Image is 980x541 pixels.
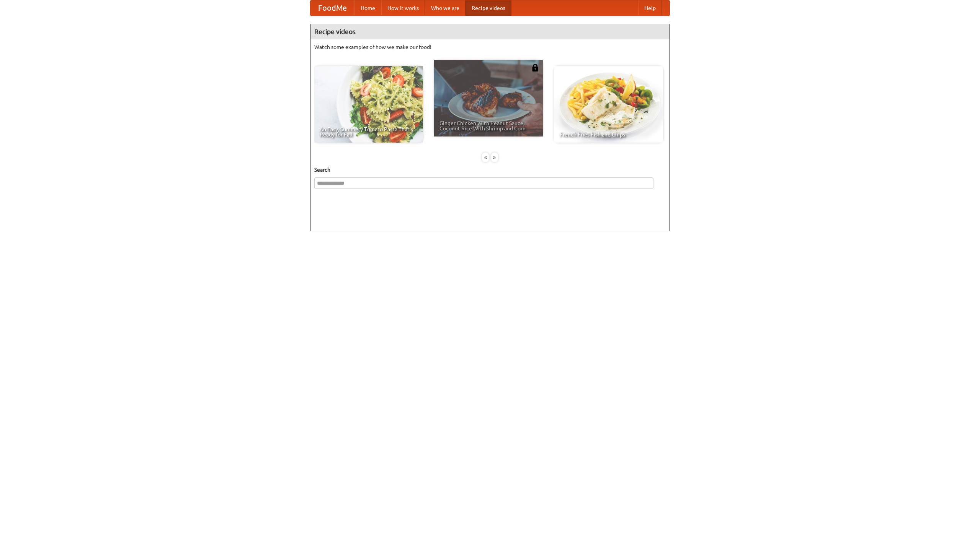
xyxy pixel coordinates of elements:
[560,132,658,137] span: French Fries Fish and Chips
[310,24,670,39] h4: Recipe videos
[354,0,381,16] a: Home
[482,153,489,162] div: «
[381,0,425,16] a: How it works
[531,64,539,71] img: 483408.png
[314,43,666,51] p: Watch some examples of how we make our food!
[425,0,465,16] a: Who we are
[314,66,423,143] a: An Easy, Summery Tomato Pasta That's Ready for Fall
[638,0,662,16] a: Help
[314,166,666,174] h5: Search
[320,127,418,137] span: An Easy, Summery Tomato Pasta That's Ready for Fall
[491,153,498,162] div: »
[554,66,663,143] a: French Fries Fish and Chips
[310,0,354,16] a: FoodMe
[465,0,511,16] a: Recipe videos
